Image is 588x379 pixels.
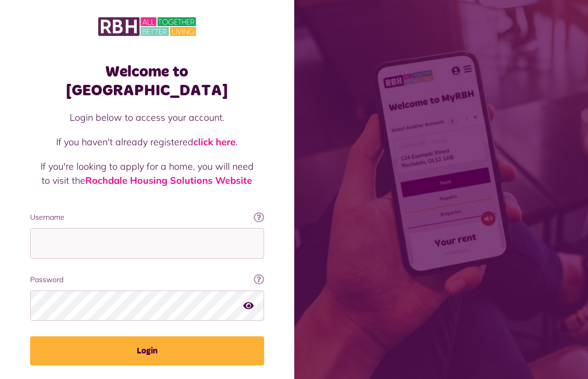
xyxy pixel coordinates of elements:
a: Rochdale Housing Solutions Website [85,174,252,186]
p: If you haven't already registered . [41,135,254,149]
p: Login below to access your account. [41,110,254,124]
label: Password [30,274,264,285]
h1: Welcome to [GEOGRAPHIC_DATA] [30,62,264,100]
button: Login [30,336,264,365]
p: If you're looking to apply for a home, you will need to visit the [41,159,254,187]
img: MyRBH [98,16,196,37]
label: Username [30,212,264,223]
a: click here [193,136,236,148]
